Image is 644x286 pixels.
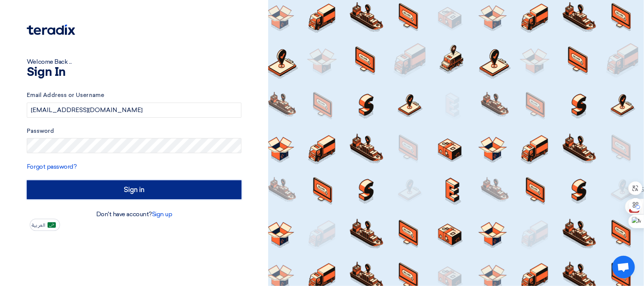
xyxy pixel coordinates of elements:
[27,103,241,118] input: Enter your business email or username
[152,211,172,218] a: Sign up
[27,66,241,78] h1: Sign In
[27,25,75,35] img: Teradix logo
[27,127,241,135] label: Password
[27,91,241,100] label: Email Address or Username
[32,223,45,228] span: العربية
[27,180,241,199] input: Sign in
[48,222,56,228] img: ar-AR.png
[612,256,635,278] a: دردشة مفتوحة
[27,57,241,66] div: Welcome Back ...
[27,210,241,219] div: Don't have account?
[30,219,60,231] button: العربية
[27,163,77,170] a: Forgot password?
